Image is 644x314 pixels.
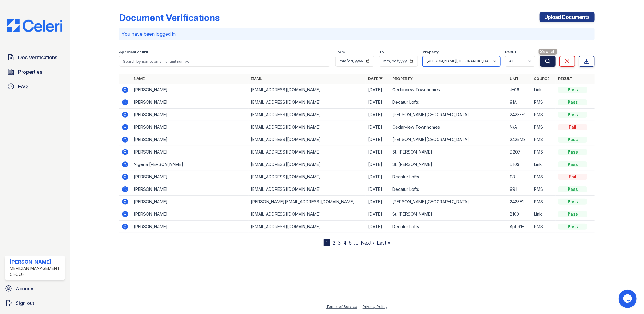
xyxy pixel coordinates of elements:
[349,240,352,246] a: 5
[119,50,148,55] label: Applicant or unit
[18,83,28,90] span: FAQ
[335,50,345,55] label: From
[5,66,65,78] a: Properties
[10,265,62,278] div: Meridian Management Group
[558,199,587,205] div: Pass
[532,96,556,109] td: PMS
[507,84,532,96] td: J-06
[131,146,249,158] td: [PERSON_NAME]
[390,121,507,133] td: Cedarview Townhomes
[366,84,390,96] td: [DATE]
[131,109,249,121] td: [PERSON_NAME]
[131,171,249,183] td: [PERSON_NAME]
[558,124,587,130] div: Fail
[366,121,390,133] td: [DATE]
[390,96,507,109] td: Decatur Lofts
[558,99,587,105] div: Pass
[249,96,366,109] td: [EMAIL_ADDRESS][DOMAIN_NAME]
[507,133,532,146] td: 2425M3
[131,121,249,133] td: [PERSON_NAME]
[361,240,375,246] a: Next ›
[532,121,556,133] td: PMS
[532,183,556,196] td: PMS
[131,158,249,171] td: Nigeria [PERSON_NAME]
[366,196,390,208] td: [DATE]
[366,183,390,196] td: [DATE]
[249,208,366,221] td: [EMAIL_ADDRESS][DOMAIN_NAME]
[532,196,556,208] td: PMS
[505,50,516,55] label: Result
[540,56,556,67] button: Search
[532,171,556,183] td: PMS
[366,208,390,221] td: [DATE]
[390,158,507,171] td: St. [PERSON_NAME]
[390,109,507,121] td: [PERSON_NAME][GEOGRAPHIC_DATA]
[507,121,532,133] td: N/A
[131,133,249,146] td: [PERSON_NAME]
[249,146,366,158] td: [EMAIL_ADDRESS][DOMAIN_NAME]
[131,221,249,233] td: [PERSON_NAME]
[333,240,336,246] a: 2
[532,84,556,96] td: Link
[251,76,262,81] a: Email
[249,109,366,121] td: [EMAIL_ADDRESS][DOMAIN_NAME]
[134,76,145,81] a: Name
[131,208,249,221] td: [PERSON_NAME]
[558,186,587,192] div: Pass
[366,221,390,233] td: [DATE]
[558,224,587,230] div: Pass
[507,183,532,196] td: 99 I
[10,258,62,265] div: [PERSON_NAME]
[532,221,556,233] td: PMS
[507,109,532,121] td: 2423-F1
[379,50,384,55] label: To
[390,146,507,158] td: St. [PERSON_NAME]
[390,208,507,221] td: St. [PERSON_NAME]
[539,49,557,55] span: Search
[5,51,65,63] a: Doc Verifications
[249,121,366,133] td: [EMAIL_ADDRESS][DOMAIN_NAME]
[249,171,366,183] td: [EMAIL_ADDRESS][DOMAIN_NAME]
[558,87,587,93] div: Pass
[510,76,519,81] a: Unit
[532,158,556,171] td: Link
[16,299,34,307] span: Sign out
[131,84,249,96] td: [PERSON_NAME]
[363,304,387,309] a: Privacy Policy
[119,12,220,23] div: Document Verifications
[507,171,532,183] td: 93l
[119,56,331,67] input: Search by name, email, or unit number
[507,196,532,208] td: 2423F1
[507,146,532,158] td: D207
[366,96,390,109] td: [DATE]
[16,285,35,292] span: Account
[507,158,532,171] td: D103
[2,282,67,295] a: Account
[366,146,390,158] td: [DATE]
[390,133,507,146] td: [PERSON_NAME][GEOGRAPHIC_DATA]
[2,297,67,309] a: Sign out
[366,158,390,171] td: [DATE]
[249,221,366,233] td: [EMAIL_ADDRESS][DOMAIN_NAME]
[324,239,330,246] div: 1
[368,76,383,81] a: Date ▼
[338,240,341,246] a: 3
[507,208,532,221] td: B103
[540,12,595,22] a: Upload Documents
[558,112,587,118] div: Pass
[558,211,587,217] div: Pass
[532,146,556,158] td: PMS
[558,149,587,155] div: Pass
[326,304,357,309] a: Terms of Service
[390,221,507,233] td: Decatur Lofts
[5,80,65,93] a: FAQ
[131,196,249,208] td: [PERSON_NAME]
[532,109,556,121] td: PMS
[249,133,366,146] td: [EMAIL_ADDRESS][DOMAIN_NAME]
[423,50,439,55] label: Property
[18,54,57,61] span: Doc Verifications
[390,196,507,208] td: [PERSON_NAME][GEOGRAPHIC_DATA]
[377,240,391,246] a: Last »
[558,76,572,81] a: Result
